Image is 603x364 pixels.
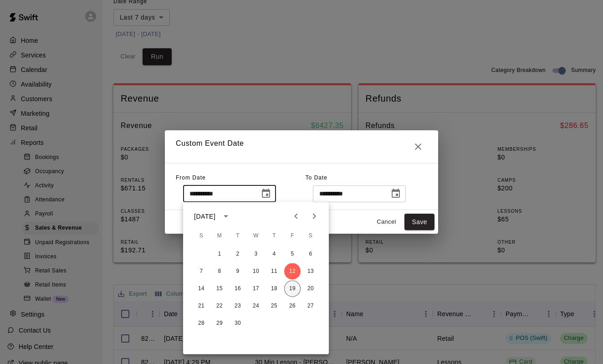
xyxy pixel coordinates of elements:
button: Choose date, selected date is Sep 12, 2025 [257,185,275,203]
button: Close [409,138,427,156]
button: 22 [211,298,228,314]
button: 14 [193,281,210,297]
span: From Date [176,174,206,181]
button: calendar view is open, switch to year view [218,209,234,224]
span: Monday [211,227,228,245]
button: 11 [266,263,282,280]
button: Save [404,214,434,231]
span: To Date [306,174,327,181]
span: Tuesday [230,227,246,245]
button: 19 [284,281,301,297]
button: 20 [302,281,319,297]
button: 12 [284,263,301,280]
button: 5 [284,246,301,262]
button: 4 [266,246,282,262]
button: 7 [193,263,210,280]
button: 3 [248,246,264,262]
button: Cancel [372,215,401,229]
button: Previous month [287,207,305,226]
button: 21 [193,298,210,314]
button: 9 [230,263,246,280]
button: 17 [248,281,264,297]
button: 18 [266,281,282,297]
button: 26 [284,298,301,314]
span: Saturday [302,227,319,245]
button: 28 [193,315,210,332]
span: Wednesday [248,227,264,245]
button: 8 [211,263,228,280]
button: Next month [305,207,323,226]
button: 6 [302,246,319,262]
button: 23 [230,298,246,314]
button: 2 [230,246,246,262]
button: 25 [266,298,282,314]
button: 1 [211,246,228,262]
span: Friday [284,227,301,245]
button: 27 [302,298,319,314]
button: Choose date, selected date is Sep 19, 2025 [387,185,405,203]
button: 13 [302,263,319,280]
span: Sunday [193,227,210,245]
button: 10 [248,263,264,280]
button: 24 [248,298,264,314]
button: 15 [211,281,228,297]
button: 29 [211,315,228,332]
span: Thursday [266,227,282,245]
button: 30 [230,315,246,332]
h2: Custom Event Date [165,130,438,163]
div: [DATE] [194,211,215,221]
button: 16 [230,281,246,297]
